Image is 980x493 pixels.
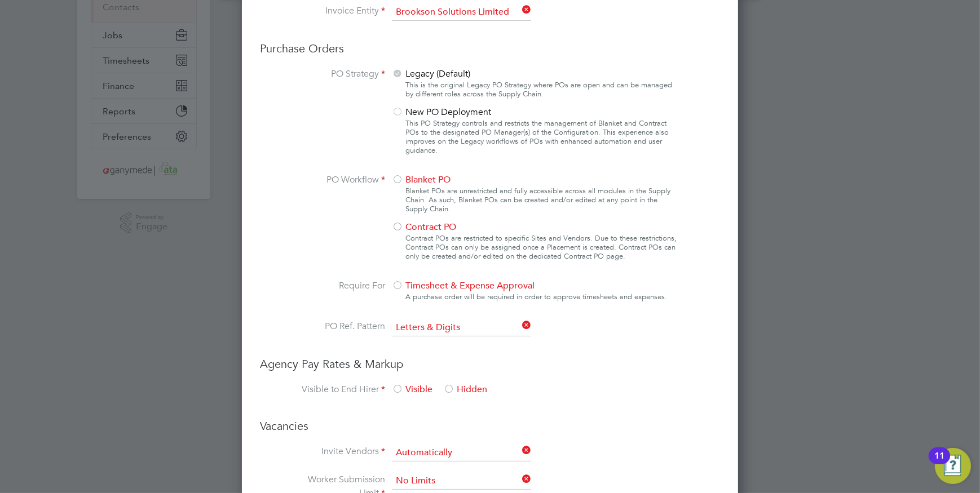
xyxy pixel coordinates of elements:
[392,445,531,461] input: Select one
[301,319,385,334] label: PO Ref. Pattern
[392,106,491,118] span: New PO Deployment
[934,456,944,470] div: 11
[392,174,451,185] span: Blanket PO
[392,473,531,490] input: Search for...
[392,221,456,233] span: Contract PO
[405,292,679,301] div: A purchase order will be required in order to approve timesheets and expenses.
[392,384,432,395] span: Visible
[405,119,679,155] div: This PO Strategy controls and restricts the management of Blanket and Contract POs to the designa...
[405,186,679,214] div: Blanket POs are unrestricted and fully accessible across all modules in the Supply Chain. As such...
[443,384,487,395] span: Hidden
[260,357,720,371] h3: Agency Pay Rates & Markup
[260,41,720,56] h3: Purchase Orders
[260,419,720,433] h3: Vacancies
[301,173,385,265] label: PO Workflow
[301,445,385,459] label: Invite Vendors
[301,383,385,396] label: Visible to End Hirer
[301,4,385,19] label: Invoice Entity
[392,280,535,291] span: Timesheet & Expense Approval
[392,319,531,336] input: Select one
[405,81,679,99] div: This is the original Legacy PO Strategy where POs are open and can be managed by different roles ...
[935,448,971,484] button: Open Resource Center, 11 new notifications
[405,234,679,261] div: Contract POs are restricted to specific Sites and Vendors. Due to these restrictions, Contract PO...
[392,4,531,21] input: Search for...
[392,68,470,79] span: Legacy (Default)
[301,279,385,306] label: Require For
[301,67,385,159] label: PO Strategy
